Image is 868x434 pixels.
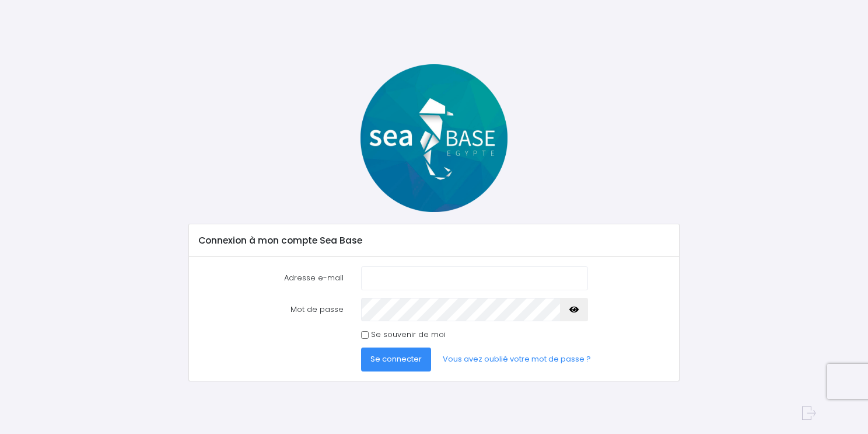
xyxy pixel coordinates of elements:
label: Adresse e-mail [190,266,352,290]
a: Vous avez oublié votre mot de passe ? [433,348,600,371]
span: Se connecter [370,353,422,364]
label: Mot de passe [190,298,352,321]
div: Connexion à mon compte Sea Base [189,224,679,257]
button: Se connecter [361,348,431,371]
label: Se souvenir de moi [371,329,446,341]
